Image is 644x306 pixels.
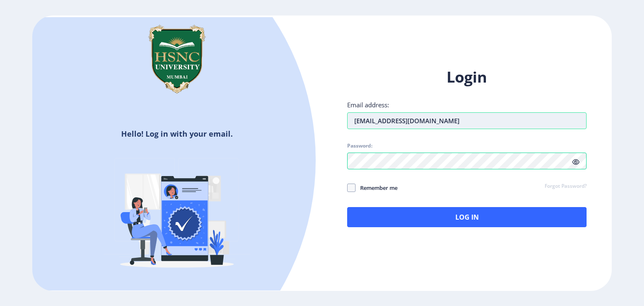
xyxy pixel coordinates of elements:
button: Log In [347,207,587,227]
a: Register [212,289,250,302]
input: Email address [347,112,587,129]
label: Email address: [347,101,389,109]
img: hsnc.png [135,17,219,101]
h1: Login [347,67,587,87]
h5: Don't have an account? [39,289,316,302]
img: Verified-rafiki.svg [104,142,250,289]
label: Password: [347,143,372,149]
a: Forgot Password? [545,183,587,190]
span: Remember me [356,183,397,193]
